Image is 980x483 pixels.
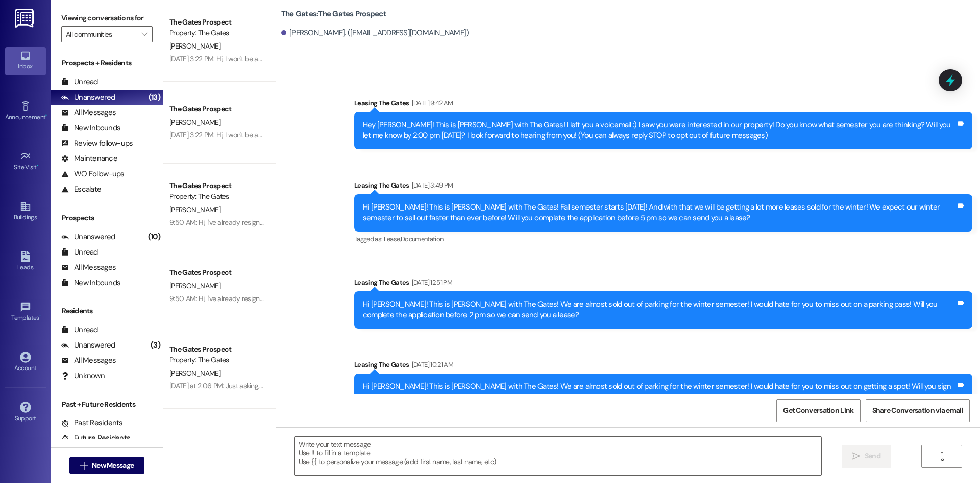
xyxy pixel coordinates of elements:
[865,451,880,462] span: Send
[61,340,115,351] div: Unanswered
[61,262,116,273] div: All Messages
[51,399,163,410] div: Past + Future Residents
[80,462,88,470] i: 
[92,460,134,471] span: New Message
[61,355,116,366] div: All Messages
[401,235,444,243] span: Documentation
[51,306,163,316] div: Residents
[51,58,163,68] div: Prospects + Residents
[61,247,98,258] div: Unread
[169,191,264,202] div: Property: The Gates
[783,405,853,416] span: Get Conversation Link
[69,457,145,474] button: New Message
[384,235,401,243] span: Lease ,
[169,267,264,278] div: The Gates Prospect
[169,355,264,365] div: Property: The Gates
[5,198,46,225] a: Buildings
[169,130,401,140] div: [DATE] 3:22 PM: Hi, I won't be attending the winter semester. Thank you though!
[61,325,98,335] div: Unread
[363,299,956,321] div: Hi [PERSON_NAME]! This is [PERSON_NAME] with The Gates! We are almost sold out of parking for the...
[61,433,130,444] div: Future Residents
[61,107,116,118] div: All Messages
[852,452,860,461] i: 
[145,229,163,245] div: (10)
[363,381,956,403] div: Hi [PERSON_NAME]! This is [PERSON_NAME] with The Gates! We are almost sold out of parking for the...
[842,445,891,468] button: Send
[169,344,264,355] div: The Gates Prospect
[61,418,123,428] div: Past Residents
[61,153,117,164] div: Maintenance
[15,9,36,28] img: ResiDesk Logo
[141,30,147,38] i: 
[39,313,41,320] span: •
[37,162,38,169] span: •
[281,9,386,19] b: The Gates: The Gates Prospect
[281,28,469,38] div: [PERSON_NAME]. ([EMAIL_ADDRESS][DOMAIN_NAME])
[169,205,220,214] span: [PERSON_NAME]
[51,213,163,223] div: Prospects
[169,294,351,303] div: 9:50 AM: Hi, I've already resigned for winter semester, thanks!
[354,359,972,374] div: Leasing The Gates
[938,452,946,461] i: 
[169,118,220,127] span: [PERSON_NAME]
[146,89,163,105] div: (13)
[5,47,46,75] a: Inbox
[169,180,264,191] div: The Gates Prospect
[61,138,133,149] div: Review follow-ups
[5,248,46,275] a: Leads
[61,77,98,87] div: Unread
[169,104,264,114] div: The Gates Prospect
[148,337,163,353] div: (3)
[61,232,115,242] div: Unanswered
[363,120,956,142] div: Hey [PERSON_NAME]! This is [PERSON_NAME] with The Gates! I left you a voicemail :) I saw you were...
[409,180,453,191] div: [DATE] 3:49 PM
[363,202,956,224] div: Hi [PERSON_NAME]! This is [PERSON_NAME] with The Gates! Fall semester starts [DATE]! And with tha...
[866,399,970,422] button: Share Conversation via email
[354,98,972,112] div: Leasing The Gates
[5,148,46,175] a: Site Visit •
[5,349,46,376] a: Account
[409,98,453,108] div: [DATE] 9:42 AM
[169,381,614,390] div: [DATE] at 2:06 PM: Just asking, how long will we go without a microwave? They took it off to fix ...
[169,28,264,38] div: Property: The Gates
[169,17,264,28] div: The Gates Prospect
[872,405,963,416] span: Share Conversation via email
[409,359,453,370] div: [DATE] 10:21 AM
[409,277,452,288] div: [DATE] 12:51 PM
[169,54,401,63] div: [DATE] 3:22 PM: Hi, I won't be attending the winter semester. Thank you though!
[169,281,220,290] span: [PERSON_NAME]
[5,399,46,426] a: Support
[169,369,220,378] span: [PERSON_NAME]
[354,232,972,246] div: Tagged as:
[5,298,46,326] a: Templates •
[66,26,136,42] input: All communities
[61,10,153,26] label: Viewing conversations for
[354,277,972,291] div: Leasing The Gates
[61,278,120,288] div: New Inbounds
[61,92,115,103] div: Unanswered
[61,371,105,381] div: Unknown
[169,218,351,227] div: 9:50 AM: Hi, I've already resigned for winter semester, thanks!
[45,112,47,119] span: •
[61,184,101,195] div: Escalate
[61,169,124,179] div: WO Follow-ups
[169,41,220,51] span: [PERSON_NAME]
[354,180,972,194] div: Leasing The Gates
[776,399,860,422] button: Get Conversation Link
[61,123,120,133] div: New Inbounds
